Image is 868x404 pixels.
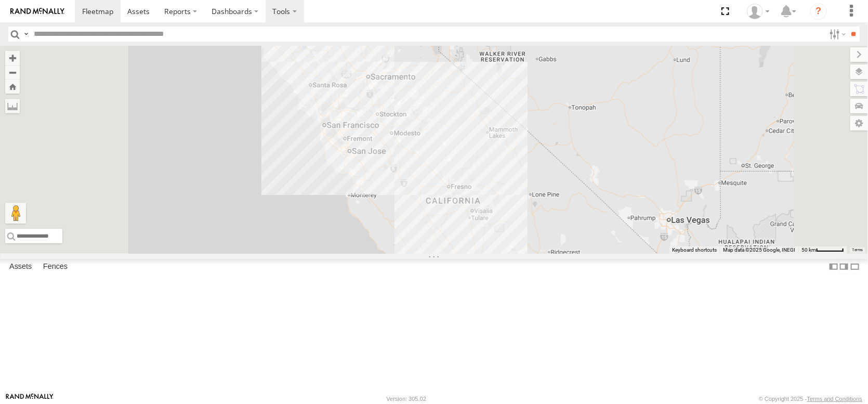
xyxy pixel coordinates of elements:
div: Dennis Braga [743,4,773,19]
a: Terms and Conditions [807,396,862,402]
button: Zoom Home [5,80,20,94]
button: Map Scale: 50 km per 50 pixels [798,246,847,254]
label: Search Filter Options [825,27,848,42]
a: Terms [852,248,863,252]
button: Zoom out [5,65,20,80]
button: Drag Pegman onto the map to open Street View [5,203,26,224]
label: Search Query [22,27,30,42]
button: Zoom in [5,51,20,65]
label: Assets [4,259,37,274]
label: Hide Summary Table [850,259,860,274]
button: Keyboard shortcuts [672,246,717,254]
img: rand-logo.svg [10,8,64,15]
label: Map Settings [850,116,868,131]
label: Dock Summary Table to the Left [828,259,839,274]
span: 50 km [801,247,816,253]
label: Fences [38,259,73,274]
label: Measure [5,99,20,113]
a: Visit our Website [6,394,54,404]
div: Version: 305.02 [387,396,426,402]
span: Map data ©2025 Google, INEGI [723,247,795,253]
div: © Copyright 2025 - [759,396,862,402]
i: ? [810,3,827,20]
label: Dock Summary Table to the Right [839,259,849,274]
